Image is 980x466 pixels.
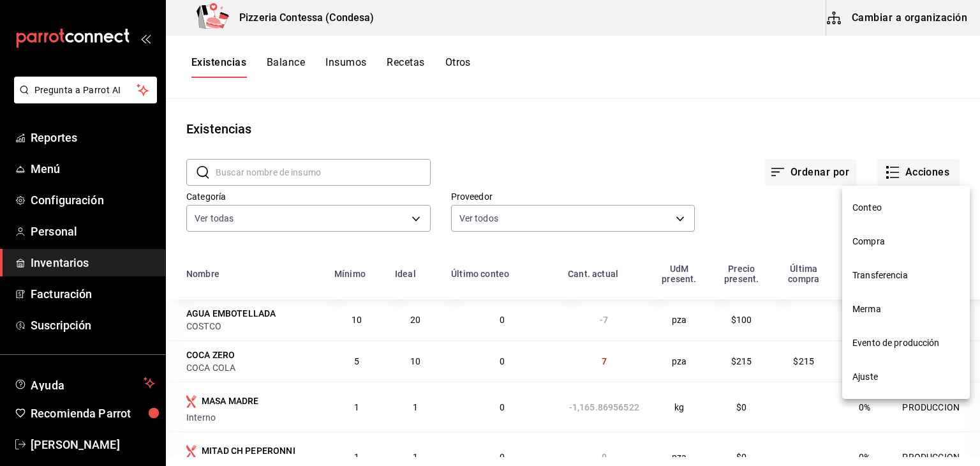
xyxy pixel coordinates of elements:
span: Compra [852,235,960,248]
span: Conteo [852,201,960,214]
span: Ajuste [852,370,960,384]
span: Evento de producción [852,336,960,350]
span: Merma [852,303,960,316]
span: Transferencia [852,269,960,282]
